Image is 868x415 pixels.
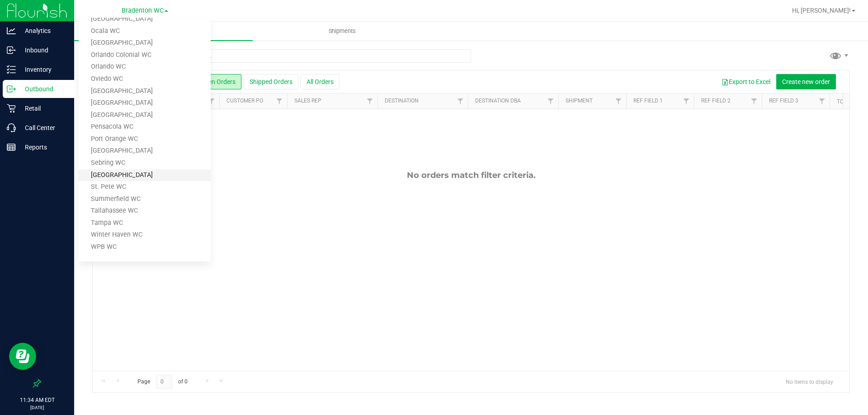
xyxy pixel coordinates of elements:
[9,343,36,370] iframe: Resource center
[7,46,16,55] inline-svg: Inbound
[122,7,164,14] span: Bradenton WC
[7,104,16,113] inline-svg: Retail
[716,74,776,89] button: Export to Excel
[33,379,42,388] label: Pin the sidebar to full width on large screens
[301,74,340,89] button: All Orders
[79,97,211,109] a: [GEOGRAPHIC_DATA]
[7,84,16,93] inline-svg: Outbound
[475,98,521,104] a: Destination DBA
[316,27,368,35] span: Shipments
[79,217,211,229] a: Tampa WC
[74,22,253,41] a: Orders
[244,74,298,89] button: Shipped Orders
[7,123,16,132] inline-svg: Call Center
[79,133,211,145] a: Port Orange WC
[272,93,287,109] a: Filter
[93,170,849,180] div: No orders match filter criteria.
[79,181,211,193] a: St. Pete WC
[16,45,70,56] p: Inbound
[385,98,419,104] a: Destination
[79,121,211,133] a: Pensacola WC
[204,93,219,109] a: Filter
[79,13,211,25] a: [GEOGRAPHIC_DATA]
[16,122,70,133] p: Call Center
[16,142,70,153] p: Reports
[79,229,211,241] a: Winter Haven WC
[543,93,558,109] a: Filter
[79,61,211,73] a: Orlando WC
[769,98,798,104] a: Ref Field 3
[16,64,70,75] p: Inventory
[747,93,762,109] a: Filter
[4,404,70,411] p: [DATE]
[79,205,211,217] a: Tallahassee WC
[782,78,830,85] span: Create new order
[633,98,663,104] a: Ref Field 1
[815,93,830,109] a: Filter
[778,375,840,388] span: No items to display
[16,103,70,114] p: Retail
[363,93,377,109] a: Filter
[253,22,431,41] a: Shipments
[566,98,593,104] a: Shipment
[79,241,211,253] a: WPB WC
[130,375,195,389] span: Page of 0
[4,396,70,404] p: 11:34 AM EDT
[79,73,211,85] a: Oviedo WC
[79,193,211,205] a: Summerfield WC
[79,169,211,182] a: [GEOGRAPHIC_DATA]
[92,49,471,63] input: Search Order ID, Destination, Customer PO...
[453,93,468,109] a: Filter
[226,98,263,104] a: Customer PO
[294,98,321,104] a: Sales Rep
[79,145,211,157] a: [GEOGRAPHIC_DATA]
[7,26,16,35] inline-svg: Analytics
[16,84,70,94] p: Outbound
[776,74,836,89] button: Create new order
[79,25,211,37] a: Ocala WC
[79,49,211,61] a: Orlando Colonial WC
[7,143,16,152] inline-svg: Reports
[701,98,731,104] a: Ref Field 2
[79,109,211,121] a: [GEOGRAPHIC_DATA]
[79,157,211,169] a: Sebring WC
[79,85,211,98] a: [GEOGRAPHIC_DATA]
[792,7,851,14] span: Hi, [PERSON_NAME]!
[679,93,694,109] a: Filter
[16,25,70,36] p: Analytics
[611,93,626,109] a: Filter
[7,65,16,74] inline-svg: Inventory
[79,37,211,49] a: [GEOGRAPHIC_DATA]
[194,74,241,89] button: Open Orders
